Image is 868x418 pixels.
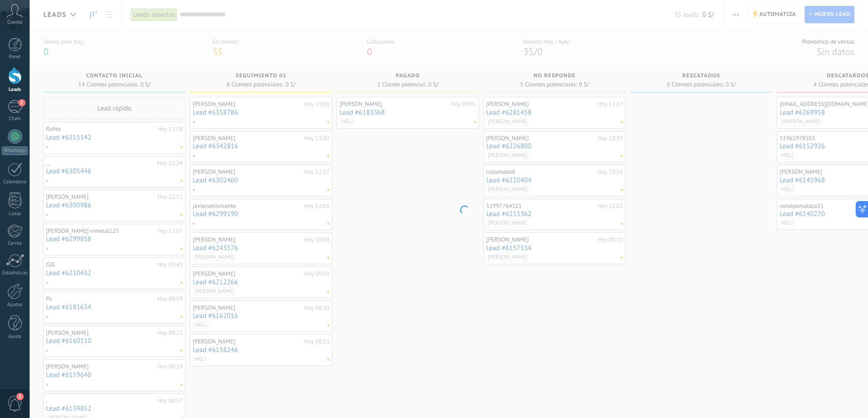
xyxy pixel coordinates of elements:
div: Correo [2,241,28,247]
div: Ayuda [2,334,28,340]
span: Cuenta [7,20,22,25]
div: Panel [2,54,28,60]
div: Leads [2,87,28,93]
div: Listas [2,211,28,217]
span: 2 [16,393,24,400]
div: WhatsApp [2,146,28,155]
span: 2 [18,99,26,106]
div: Chats [2,116,28,122]
div: Ajustes [2,302,28,308]
div: Estadísticas [2,270,28,276]
div: Calendario [2,179,28,185]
